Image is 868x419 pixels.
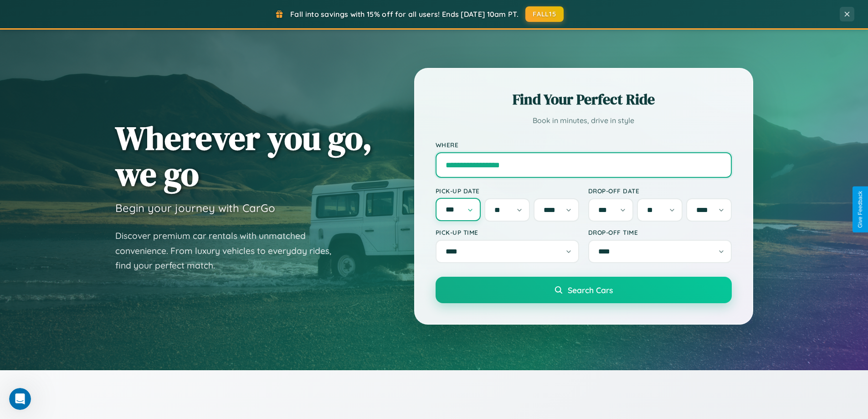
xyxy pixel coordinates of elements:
[525,6,564,22] button: FALL15
[290,10,519,19] span: Fall into savings with 15% off for all users! Ends [DATE] 10am PT.
[436,89,732,109] h2: Find Your Perfect Ride
[115,228,343,273] p: Discover premium car rentals with unmatched convenience. From luxury vehicles to everyday rides, ...
[115,120,372,192] h1: Wherever you go, we go
[9,388,31,410] iframe: Intercom live chat
[568,285,613,295] span: Search Cars
[436,277,732,303] button: Search Cars
[436,228,579,236] label: Pick-up Time
[588,187,732,195] label: Drop-off Date
[436,141,732,149] label: Where
[588,228,732,236] label: Drop-off Time
[436,114,732,127] p: Book in minutes, drive in style
[436,187,579,195] label: Pick-up Date
[857,191,863,228] div: Give Feedback
[115,201,275,215] h3: Begin your journey with CarGo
